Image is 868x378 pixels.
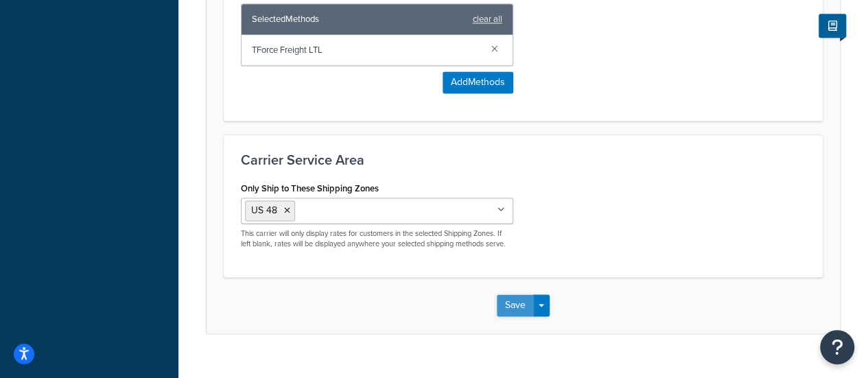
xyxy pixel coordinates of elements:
[241,183,379,193] label: Only Ship to These Shipping Zones
[443,71,513,93] button: AddMethods
[497,294,534,316] button: Save
[820,330,854,364] button: Open Resource Center
[241,228,513,250] p: This carrier will only display rates for customers in the selected Shipping Zones. If left blank,...
[252,40,480,60] span: TForce Freight LTL
[252,10,466,29] span: Selected Methods
[251,203,277,217] span: US 48
[819,14,846,38] button: Show Help Docs
[473,10,502,29] a: clear all
[241,152,806,167] h3: Carrier Service Area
